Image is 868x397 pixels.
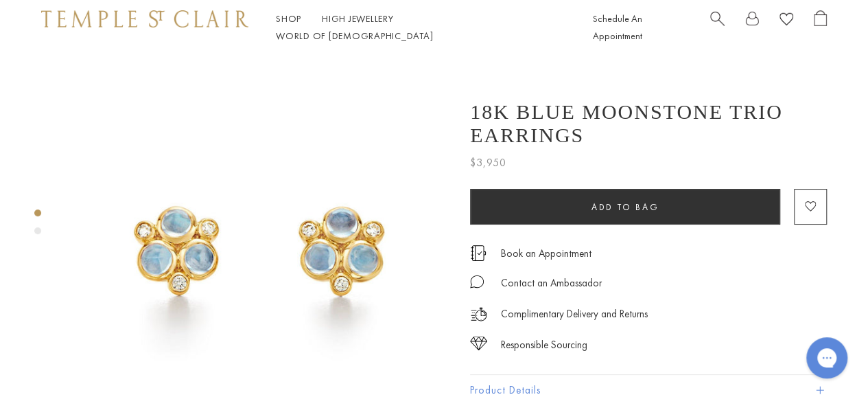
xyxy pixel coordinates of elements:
img: Temple St. Clair [41,10,248,27]
div: Contact an Ambassador [501,275,602,292]
a: View Wishlist [779,10,793,32]
iframe: Gorgias live chat messenger [799,332,854,383]
a: ShopShop [276,12,301,25]
a: Search [710,10,725,45]
a: Open Shopping Bag [814,10,827,45]
button: Add to bag [470,189,780,225]
img: icon_appointment.svg [470,245,486,261]
h1: 18K Blue Moonstone Trio Earrings [470,100,827,147]
span: Add to bag [591,201,659,213]
img: icon_delivery.svg [470,306,487,323]
a: Book an Appointment [501,246,591,261]
a: Schedule An Appointment [593,12,642,42]
a: High JewelleryHigh Jewellery [322,12,394,25]
div: Responsible Sourcing [501,337,587,354]
a: World of [DEMOGRAPHIC_DATA]World of [DEMOGRAPHIC_DATA] [276,30,433,42]
div: Product gallery navigation [34,206,41,245]
img: MessageIcon-01_2.svg [470,275,484,288]
p: Complimentary Delivery and Returns [501,306,648,323]
nav: Main navigation [276,10,562,45]
span: $3,950 [470,154,506,172]
img: icon_sourcing.svg [470,337,487,350]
